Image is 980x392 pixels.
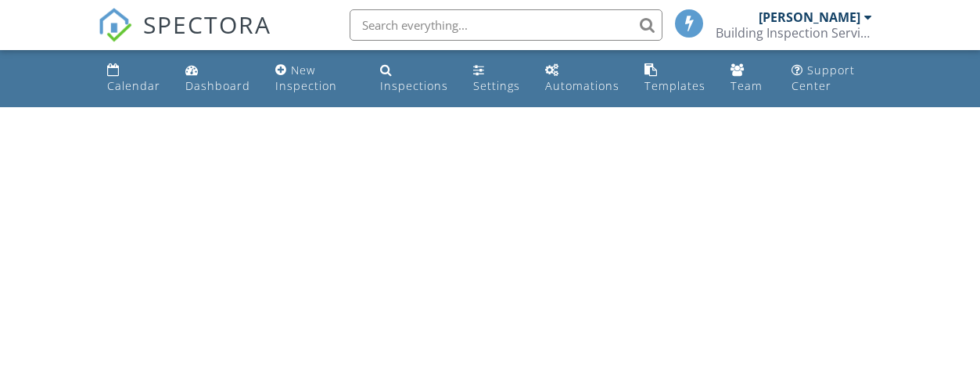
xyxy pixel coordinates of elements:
a: Automations (Basic) [539,56,626,101]
a: Settings [467,56,526,101]
div: Inspections [380,78,448,93]
div: Support Center [792,63,855,93]
input: Search everything... [350,9,662,41]
a: Calendar [101,56,167,101]
div: New Inspection [275,63,337,93]
div: Automations [545,78,619,93]
a: Dashboard [179,56,257,101]
a: Team [724,56,773,101]
div: Settings [473,78,520,93]
a: SPECTORA [98,21,271,54]
div: [PERSON_NAME] [759,9,860,25]
div: Building Inspection Services [716,25,872,41]
div: Team [731,78,763,93]
a: Support Center [785,56,878,101]
a: New Inspection [269,56,361,101]
span: SPECTORA [143,8,271,41]
a: Templates [638,56,712,101]
div: Templates [644,78,705,93]
img: The Best Home Inspection Software - Spectora [98,8,132,42]
div: Dashboard [185,78,250,93]
a: Inspections [374,56,454,101]
div: Calendar [107,78,160,93]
